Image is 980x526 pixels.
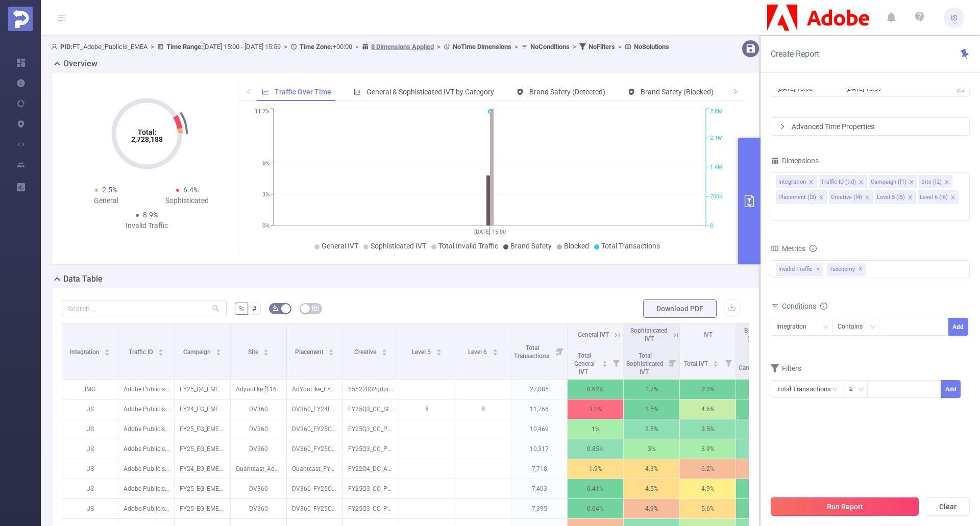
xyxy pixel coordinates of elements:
p: 2.3% [680,380,736,399]
i: icon: caret-down [263,352,269,355]
i: icon: close [819,195,824,201]
p: Adobe Publicis Emea Tier 1 [27133] [118,399,174,419]
p: JS [62,479,118,498]
span: > [615,43,625,51]
i: Filter menu [721,346,736,379]
p: 0.61% [736,499,792,518]
span: > [434,43,444,51]
tspan: 0% [262,222,269,229]
p: DV360_FY24EDU_PSP_AudEx_RO_DSK_BAN_300x250 [7939733] [287,399,342,419]
div: Sort [104,347,110,354]
i: icon: caret-down [436,352,442,355]
i: icon: bg-colors [273,305,279,311]
span: Placement [295,348,325,356]
span: Traffic Over Time [275,88,331,96]
div: Sort [492,347,498,354]
p: FY25Q3_CC_Photography_Photoshop_ro_ro_AdobeMaxApr2025-AdjustColors_ST_728x90_AdjustColors_Release... [343,479,399,498]
p: FY25Q3_CC_Photography_Photoshop_pt_pt_AdobeMaxApr2025-SelectDetails_ST_728x90_SelectDetails_Relea... [343,439,399,459]
span: Level 5 [412,348,432,356]
i: icon: caret-down [381,352,387,355]
p: 6.2% [680,459,736,479]
u: 8 Dimensions Applied [371,43,434,51]
span: Brand Safety [510,242,552,250]
i: icon: close [909,180,914,186]
div: Invalid Traffic [106,220,187,231]
p: 4.6% [680,399,736,419]
span: IS [951,8,957,28]
span: 8.9% [143,211,158,219]
b: No Filters [589,43,615,51]
button: Run Report [771,497,919,516]
tspan: 0 [710,222,713,229]
i: icon: close [908,195,913,201]
span: Campaign [183,348,212,356]
p: JS [62,419,118,439]
div: Integration [776,318,814,335]
p: Adobe Publicis Emea Tier 3 [34289] [118,479,174,498]
li: Placement (l3) [776,190,827,204]
div: Sort [436,347,442,354]
i: icon: caret-up [158,347,164,350]
span: 6.4% [183,186,199,194]
i: icon: close [950,195,955,201]
i: icon: down [870,324,876,331]
p: 1.7% [624,380,679,399]
div: Placement (l3) [778,191,816,204]
span: All Categories [739,356,769,371]
span: Total General IVT [574,352,595,375]
span: 2.5% [102,186,117,194]
b: No Solutions [634,43,669,51]
span: > [352,43,362,51]
i: Filter menu [609,346,623,379]
tspan: Total: [137,128,156,136]
button: Clear [926,497,970,516]
div: Level 5 (l5) [877,191,905,204]
span: General & Sophisticated IVT by Category [366,88,494,96]
p: Adobe Publicis Emea Tier 3 [34289] [118,499,174,518]
p: 3.5% [680,419,736,439]
span: Invalid Traffic [776,263,823,276]
b: No Conditions [530,43,570,51]
div: Site (l2) [921,176,942,189]
span: IVT [703,331,713,338]
span: Filters [771,364,801,372]
i: icon: close [859,180,864,186]
i: icon: line-chart [262,88,269,95]
i: icon: caret-up [492,347,498,350]
div: Sort [713,359,719,365]
span: Level 6 [468,348,488,356]
li: Level 5 (l5) [875,190,916,204]
tspan: 1.4M [710,164,723,171]
p: DV360_FY25CC_BEH_Ps-CustomIntent_PT_DSK_BAN_728x90_NA_NA_ROI_NA [9330686] [287,419,342,439]
p: Adobe Publicis Emea Tier 2 [34288] [118,419,174,439]
div: Sort [381,347,387,354]
div: ≥ [849,381,860,397]
li: Campaign (l1) [869,175,917,188]
p: FY25_EG_EMEA_Creative_CCM_Acquisition_Buy_4200323233_P36036_Tier2 [271278] [175,419,230,439]
p: FY25Q3_CC_Photography_Photoshop_ro_ro_AdobeMaxApr2025-SelectDetails_ST_728x90_SelectDetails_Relea... [343,499,399,518]
input: Search... [62,300,227,316]
h2: Data Table [63,273,103,285]
span: ✕ [859,263,863,275]
tspan: 2.8M [710,109,723,115]
i: icon: caret-down [492,352,498,355]
li: Traffic ID (tid) [819,175,867,188]
i: icon: caret-down [105,352,110,355]
p: 1.9% [568,459,623,479]
i: icon: down [858,386,864,393]
p: 27,085 [511,380,567,399]
span: > [570,43,579,51]
b: No Time Dimensions [453,43,511,51]
p: 5552203?gdpr=1 [343,380,399,399]
p: DV360_FY25CC_BEH_Ps-InMarket_RO_DSK_BAN_728x90_NA_NA_ROI_NA [9345799] [287,479,342,498]
span: > [511,43,521,51]
li: Integration [776,175,817,188]
div: Traffic ID (tid) [821,176,856,189]
p: FY22Q4_DC_AcrobatDC_AcrobatDC_tr_tr_All-in-One_AN_300x250.zip [4069541] [343,459,399,479]
i: icon: close [808,180,814,186]
p: 11,766 [511,399,567,419]
span: General IVT [578,331,609,338]
p: 7,403 [511,479,567,498]
i: icon: info-circle [820,303,827,310]
p: FY24_EG_EMEA_Creative_EDU_Acquisition_Buy_4200323233_P36036 [225039] [175,399,230,419]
